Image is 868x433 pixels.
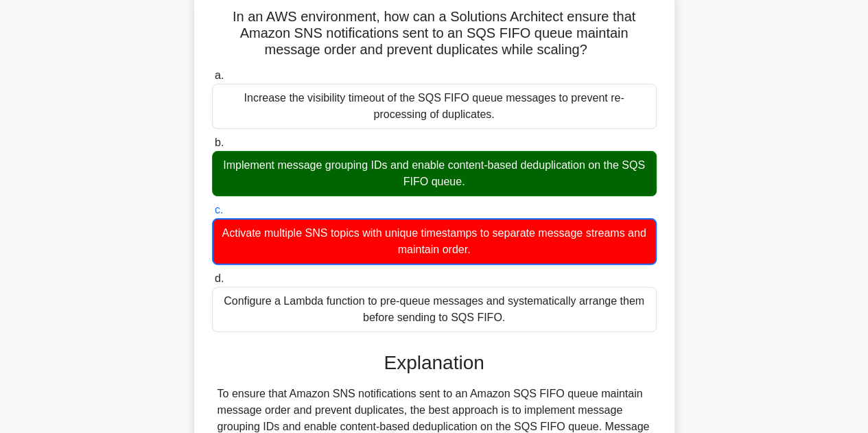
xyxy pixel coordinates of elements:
div: Configure a Lambda function to pre-queue messages and systematically arrange them before sending ... [212,287,657,332]
h3: Explanation [220,351,648,375]
div: Increase the visibility timeout of the SQS FIFO queue messages to prevent re-processing of duplic... [212,84,657,129]
div: Implement message grouping IDs and enable content-based deduplication on the SQS FIFO queue. [212,151,657,196]
div: Activate multiple SNS topics with unique timestamps to separate message streams and maintain order. [212,218,657,265]
span: c. [215,204,223,215]
span: d. [215,272,224,284]
span: a. [215,69,224,81]
span: b. [215,137,224,148]
h5: In an AWS environment, how can a Solutions Architect ensure that Amazon SNS notifications sent to... [211,8,658,59]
